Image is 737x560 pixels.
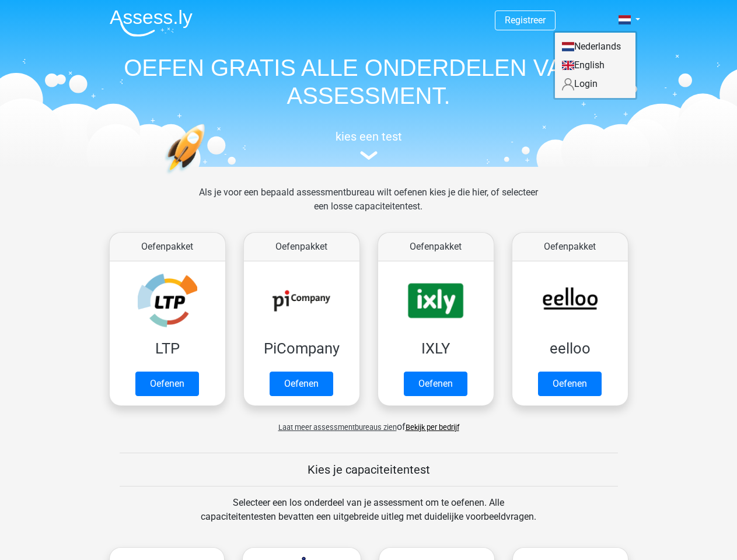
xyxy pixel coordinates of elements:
h5: Kies je capaciteitentest [120,463,618,477]
a: Login [555,75,635,93]
a: Bekijk per bedrijf [406,423,459,432]
span: Laat meer assessmentbureaus zien [278,423,397,432]
div: Selecteer een los onderdeel van je assessment om te oefenen. Alle capaciteitentesten bevatten een... [190,496,547,538]
a: kies een test [100,129,637,160]
div: of [100,411,637,434]
a: Registreer [505,15,546,26]
img: assessment [360,151,378,160]
a: Oefenen [135,372,199,396]
a: English [555,56,635,75]
img: oefenen [165,124,250,229]
a: Oefenen [404,372,467,396]
h1: OEFEN GRATIS ALLE ONDERDELEN VAN JE ASSESSMENT. [100,54,637,110]
a: Oefenen [538,372,602,396]
a: Nederlands [555,37,635,56]
img: Assessly [110,9,193,37]
a: Oefenen [270,372,333,396]
div: Als je voor een bepaald assessmentbureau wilt oefenen kies je die hier, of selecteer een losse ca... [190,185,547,228]
h5: kies een test [100,129,637,143]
